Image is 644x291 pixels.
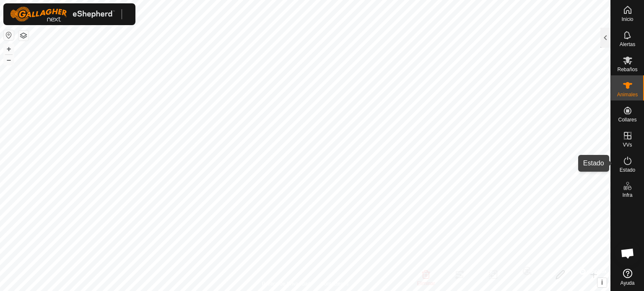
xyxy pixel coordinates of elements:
[621,280,635,286] font: Ayuda
[620,167,635,173] font: Estado
[621,16,633,22] font: Inicio
[4,30,14,40] button: Restablecer Mapa
[7,44,11,53] font: +
[622,192,632,198] font: Infra
[320,280,348,288] a: Contáctenos
[320,281,348,287] font: Contáctenos
[620,41,635,47] font: Alertas
[262,280,310,288] a: Política de Privacidad
[10,7,115,22] img: Logotipo de Gallagher
[617,92,638,98] font: Animales
[262,281,310,287] font: Política de Privacidad
[611,265,644,289] a: Ayuda
[618,117,636,123] font: Collares
[623,142,632,148] font: VVs
[4,44,14,54] button: +
[18,31,29,41] button: Capas del Mapa
[615,241,640,266] div: Chat abierto
[597,278,607,287] button: i
[4,55,14,65] button: –
[617,67,637,72] font: Rebaños
[7,55,11,64] font: –
[601,279,603,286] font: i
